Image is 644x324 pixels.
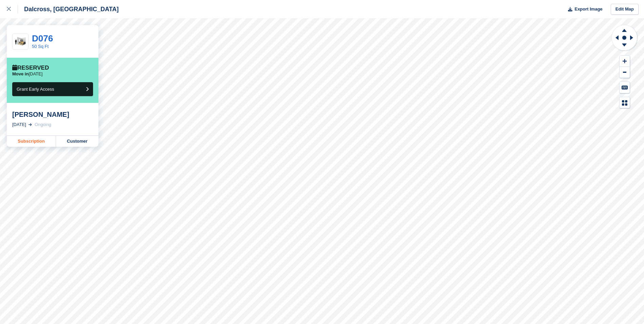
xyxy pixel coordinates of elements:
button: Zoom Out [620,67,630,78]
span: Export Image [574,6,602,13]
div: Ongoing [35,121,51,128]
div: Reserved [12,65,49,71]
img: arrow-right-light-icn-cde0832a797a2874e46488d9cf13f60e5c3a73dbe684e267c42b8395dfbc2abf.svg [29,123,32,126]
button: Map Legend [620,97,630,108]
div: [PERSON_NAME] [12,110,93,119]
span: Grant Early Access [17,87,54,92]
button: Export Image [564,4,603,15]
div: Dalcross, [GEOGRAPHIC_DATA] [18,5,118,13]
button: Grant Early Access [12,82,93,96]
p: [DATE] [12,71,42,77]
span: Move in [12,71,29,76]
button: Keyboard Shortcuts [620,82,630,93]
a: Customer [56,136,98,147]
div: [DATE] [12,121,26,128]
img: 50-sqft-unit.jpg [13,36,28,48]
a: Edit Map [611,4,639,15]
a: D076 [32,33,53,43]
a: Subscription [7,136,56,147]
a: 50 Sq Ft [32,44,49,49]
button: Zoom In [620,56,630,67]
